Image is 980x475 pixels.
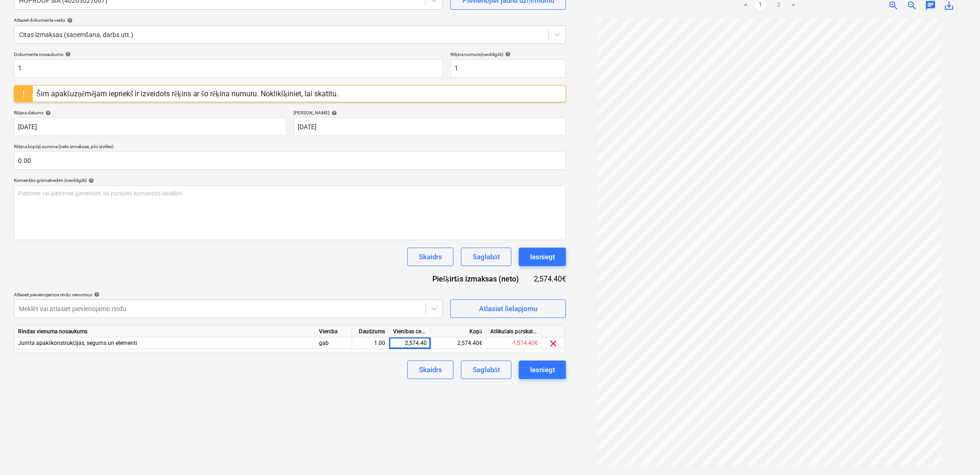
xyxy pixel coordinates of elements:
[294,118,567,136] input: Izpildes datums nav norādīts
[431,337,487,349] div: 2,574.40€
[473,364,500,376] div: Saglabāt
[419,251,442,263] div: Skaidrs
[63,51,71,57] span: help
[487,337,542,349] div: -1,574.40€
[487,326,542,337] div: Atlikušais pārskatītais budžets
[294,110,567,116] div: [PERSON_NAME]
[419,364,442,376] div: Skaidrs
[530,364,555,376] div: Iesniegt
[389,326,431,337] div: Vienības cena
[44,110,51,116] span: help
[65,18,73,23] span: help
[450,300,566,318] button: Atlasiet lielapjomu
[352,326,389,337] div: Daudzums
[315,326,352,337] div: Vienība
[425,274,534,284] div: Piešķirtās izmaksas (neto)
[479,303,537,315] div: Atlasiet lielapjomu
[450,51,566,57] div: Rēķina numurs (neobligāti)
[92,292,100,297] span: help
[534,274,566,284] div: 2,574.40€
[356,337,385,349] div: 1.00
[18,340,137,346] span: Jumta apakškonstrukcijas, segums un elementi
[315,337,352,349] div: gab
[548,338,559,349] span: clear
[14,17,566,23] div: Atlasiet dokumenta veidu
[14,326,315,337] div: Rindas vienuma nosaukums
[393,337,427,349] div: 2,574.40
[530,251,555,263] div: Iesniegt
[14,51,443,57] div: Dokumenta nosaukums
[934,431,980,475] iframe: Chat Widget
[461,361,512,379] button: Saglabāt
[14,151,566,170] input: Rēķina kopējā summa (neto izmaksas, pēc izvēles)
[431,326,487,337] div: Kopā
[14,118,287,136] input: Rēķina datums nav norādīts
[14,144,566,151] p: Rēķina kopējā summa (neto izmaksas, pēc izvēles)
[407,248,454,266] button: Skaidrs
[14,292,443,298] div: Atlasiet pievienojamos rindu vienumus
[473,251,500,263] div: Saglabāt
[519,248,566,266] button: Iesniegt
[519,361,566,379] button: Iesniegt
[407,361,454,379] button: Skaidrs
[330,110,337,116] span: help
[461,248,512,266] button: Saglabāt
[14,59,443,78] input: Dokumenta nosaukums
[450,59,566,78] input: Rēķina numurs
[87,178,94,183] span: help
[14,177,566,183] div: Komentārs grāmatvedim (neobligāti)
[37,89,339,98] div: Šim apakšuzņēmējam iepriekš ir izveidots rēķins ar šo rēķina numuru. Noklikšķiniet, lai skatītu.
[503,51,511,57] span: help
[14,110,287,116] div: Rēķina datums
